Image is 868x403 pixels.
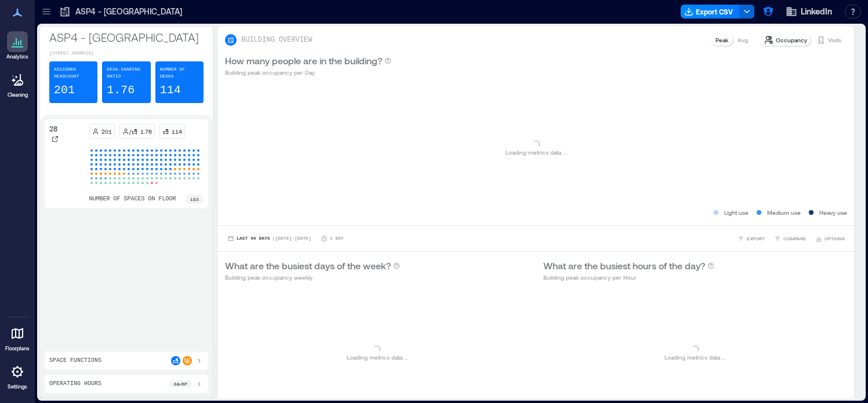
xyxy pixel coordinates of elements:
[160,82,181,98] p: 114
[49,356,101,365] p: Space Functions
[101,127,112,136] p: 201
[776,35,807,45] p: Occupancy
[129,127,131,136] p: /
[543,259,705,273] p: What are the busiest hours of the day?
[54,66,93,80] p: Assigned Headcount
[716,35,728,45] p: Peak
[8,383,27,390] p: Settings
[543,273,714,282] p: Building peak occupancy per Hour
[225,233,314,244] button: Last 90 Days |[DATE]-[DATE]
[49,50,204,57] p: [STREET_ADDRESS]
[347,353,408,362] p: Loading metrics data ...
[801,6,832,17] span: LinkedIn
[681,5,740,19] button: Export CSV
[813,233,847,244] button: OPTIONS
[664,353,725,362] p: Loading metrics data ...
[772,233,808,244] button: COMPARE
[241,35,312,45] p: BUILDING OVERVIEW
[225,259,391,273] p: What are the busiest days of the week?
[724,208,749,217] p: Light use
[225,54,382,68] p: How many people are in the building?
[825,235,845,242] span: OPTIONS
[8,91,28,98] p: Cleaning
[174,380,187,387] p: 8a - 6p
[782,2,836,21] button: LinkedIn
[225,273,400,282] p: Building peak occupancy weekly
[225,68,391,77] p: Building peak occupancy per Day
[160,66,199,80] p: Number of Desks
[767,208,801,217] p: Medium use
[506,148,566,157] p: Loading metrics data ...
[75,6,182,17] p: ASP4 - [GEOGRAPHIC_DATA]
[89,195,176,204] p: number of spaces on floor
[738,35,748,45] p: Avg
[747,235,765,242] span: EXPORT
[3,66,32,102] a: Cleaning
[140,127,152,136] p: 1.76
[49,379,101,389] p: Operating Hours
[49,124,57,133] p: 28
[6,53,28,60] p: Analytics
[3,28,32,64] a: Analytics
[107,66,146,80] p: Desk-sharing ratio
[190,196,199,203] p: 183
[330,235,344,242] p: 1 Day
[828,35,841,45] p: Visits
[49,29,204,45] p: ASP4 - [GEOGRAPHIC_DATA]
[5,345,30,352] p: Floorplans
[3,358,31,394] a: Settings
[172,127,182,136] p: 114
[819,208,847,217] p: Heavy use
[54,82,75,98] p: 201
[107,82,135,98] p: 1.76
[783,235,806,242] span: COMPARE
[2,320,33,356] a: Floorplans
[735,233,767,244] button: EXPORT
